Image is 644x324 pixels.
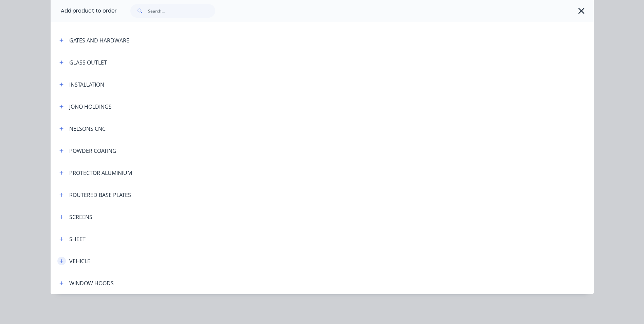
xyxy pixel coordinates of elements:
div: PROTECTOR ALUMINIUM [69,169,132,177]
div: VEHICLE [69,257,90,265]
div: WINDOW HOODS [69,279,114,287]
div: GATES AND HARDWARE [69,36,129,44]
div: GLASS OUTLET [69,58,107,67]
input: Search... [148,4,215,18]
div: SCREENS [69,213,92,221]
div: SHEET [69,235,86,243]
div: POWDER COATING [69,147,116,155]
div: ROUTERED BASE PLATES [69,191,131,199]
div: JONO HOLDINGS [69,103,112,111]
div: INSTALLATION [69,80,104,89]
div: NELSONS CNC [69,125,106,133]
